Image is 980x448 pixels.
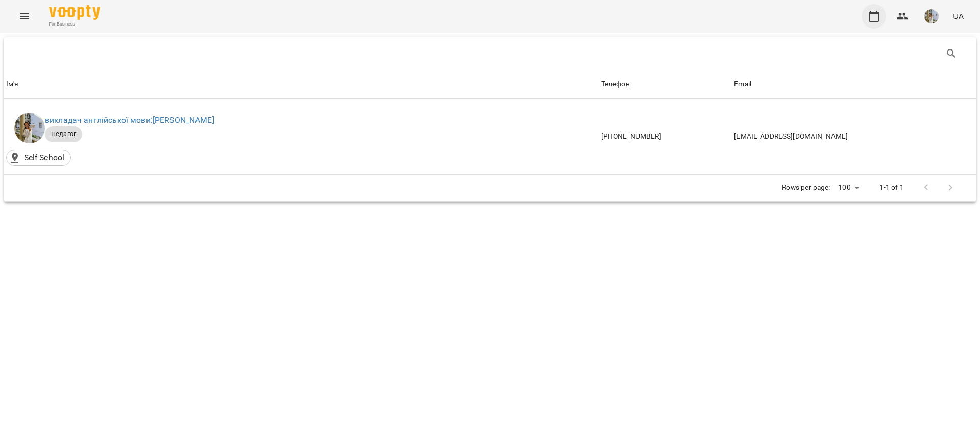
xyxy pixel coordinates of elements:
[12,4,37,29] button: Menu
[601,78,730,90] span: Телефон
[14,113,45,143] img: Ковтун Анастасія Сергіїівна
[924,9,939,23] img: 2693ff5fab4ac5c18e9886587ab8f966.jpg
[732,99,976,175] td: [EMAIL_ADDRESS][DOMAIN_NAME]
[45,115,214,125] a: викладач англійської мови:[PERSON_NAME]
[939,41,964,66] button: Пошук
[6,78,19,90] div: Sort
[6,150,71,166] div: Self School()
[734,78,751,90] div: Sort
[6,78,19,90] div: Ім'я
[782,183,830,193] p: Rows per page:
[879,183,904,193] p: 1-1 of 1
[601,78,630,90] div: Телефон
[4,37,976,70] div: Table Toolbar
[734,78,974,90] span: Email
[599,99,732,175] td: [PHONE_NUMBER]
[45,130,82,139] span: Педагог
[734,78,751,90] div: Email
[49,5,100,20] img: Voopty Logo
[601,78,630,90] div: Sort
[24,152,65,164] p: Self School
[953,11,964,21] span: UA
[49,21,100,28] span: For Business
[6,78,597,90] span: Ім'я
[834,180,863,195] div: 100
[949,7,968,26] button: UA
